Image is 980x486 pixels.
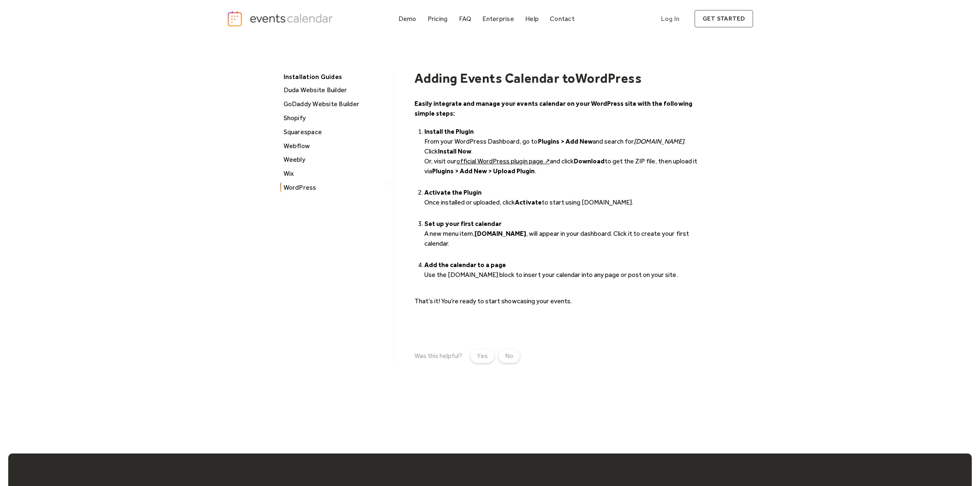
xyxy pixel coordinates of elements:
div: Shopify [281,113,390,123]
div: Enterprise [482,16,514,21]
div: Installation Guides [279,70,389,83]
h1: WordPress [575,70,642,86]
div: Wix [281,168,390,179]
div: Webflow [281,141,390,151]
a: GoDaddy Website Builder [280,99,390,109]
div: Demo [398,16,417,21]
a: No [498,349,520,363]
strong: Set up your first calendar [424,220,502,228]
strong: Plugins > Add New > Upload Plugin [432,167,535,175]
div: GoDaddy Website Builder [281,99,390,109]
a: Contact [547,13,578,24]
strong: [DOMAIN_NAME] [475,230,526,237]
a: WordPress [280,182,390,193]
a: Shopify [280,113,390,123]
div: Duda Website Builder [281,85,390,95]
strong: Install the Plugin [424,128,474,135]
strong: Download [574,157,605,165]
a: Webflow [280,141,390,151]
a: home [227,10,335,27]
a: official WordPress plugin page ↗ [456,157,550,165]
em: [DOMAIN_NAME] [634,137,684,145]
p: ‍ [414,306,701,316]
p: That’s it! You’re ready to start showcasing your events. [414,296,701,306]
div: Squarespace [281,127,390,137]
strong: Install Now [438,147,471,155]
h1: Adding Events Calendar to [414,70,575,86]
strong: Activate the Plugin [424,188,482,196]
div: Weebly [281,154,390,165]
a: FAQ [456,13,475,24]
div: Contact [550,16,575,21]
div: Pricing [428,16,448,21]
strong: Easily integrate and manage your events calendar on your WordPress site with the following simple... [414,100,692,117]
div: Help [525,16,539,21]
a: Yes [470,349,494,363]
a: Weebly [280,154,390,165]
div: Yes [477,351,488,361]
strong: Activate [515,198,541,206]
a: Log In [653,10,688,28]
a: Duda Website Builder [280,85,390,95]
li: A new menu item, , will appear in your dashboard. Click it to create your first calendar. ‍ [424,219,701,258]
a: Enterprise [479,13,517,24]
strong: Add the calendar to a page [424,261,506,269]
div: FAQ [459,16,472,21]
li: Once installed or uploaded, click to start using [DOMAIN_NAME]. ‍ [424,188,701,217]
div: WordPress [281,182,390,193]
div: No [505,351,513,361]
div: Was this helpful? [414,352,462,360]
a: Squarespace [280,127,390,137]
li: Use the [DOMAIN_NAME] block to insert your calendar into any page or post on your site. ‍ [424,260,701,290]
li: From your WordPress Dashboard, go to and search for . Click . Or, visit our and click to get the ... [424,127,701,186]
a: Help [522,13,542,24]
a: Pricing [424,13,451,24]
a: Wix [280,168,390,179]
a: Demo [395,13,420,24]
a: get started [694,10,753,28]
strong: Plugins > Add New [538,137,593,145]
